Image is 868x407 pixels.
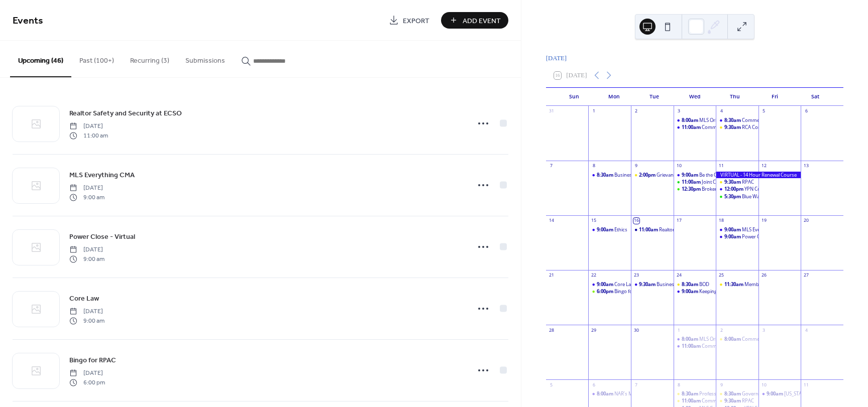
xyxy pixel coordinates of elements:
div: RPAC [742,397,754,404]
span: Power Close - Virtual [69,232,135,242]
div: Community Relations Committee [674,343,716,349]
span: 8:30am [724,390,742,397]
div: Business Partners Committee [588,172,631,178]
div: 10 [676,163,682,169]
span: 9:30am [724,179,742,185]
div: RPAC [716,397,758,404]
div: 6 [803,108,809,114]
div: 3 [676,108,682,114]
button: Past (100+) [71,41,122,76]
div: Core Law [614,281,634,288]
div: 24 [676,273,682,279]
div: 2 [633,108,639,114]
div: Professional Development Committee [699,390,783,397]
span: Realtor Safety and Security at ECSO [69,108,182,119]
span: 9:00am [682,288,699,295]
span: 8:00am [682,336,699,342]
div: Ethics [614,226,627,233]
div: Keeping Up with MLS Rules [674,288,716,295]
span: Bingo for RPAC [69,355,116,366]
span: [DATE] [69,122,108,131]
div: 23 [633,273,639,279]
div: 19 [761,218,767,224]
span: 9:00am [724,226,742,233]
div: 5 [761,108,767,114]
span: 6:00pm [597,288,614,295]
div: 6 [591,382,597,388]
span: 9:00 am [69,193,104,202]
div: Blue Wahoos with YPN [716,193,758,200]
button: Recurring (3) [122,41,177,76]
span: 11:00am [682,179,702,185]
div: RCA Committee [716,124,758,130]
span: 9:00am [724,233,742,240]
div: MLS Everything CMA [742,226,787,233]
span: 8:00am [682,117,699,123]
div: Sat [795,88,835,106]
div: 2 [718,327,724,333]
span: [DATE] [69,245,104,254]
div: 8 [676,382,682,388]
div: 20 [803,218,809,224]
div: MLS Everything CMA [716,226,758,233]
div: Joint Committee Luncheon [702,179,761,185]
button: Add Event [441,12,508,29]
div: MLS Orientation [699,117,734,123]
div: Power Close - Virtual [742,233,787,240]
div: Florida Military Specialist (FMS) [758,390,801,397]
div: Thu [715,88,755,106]
span: 9:00am [597,281,614,288]
div: 15 [591,218,597,224]
div: 22 [591,273,597,279]
div: Be the Change – Fair Housing and You [674,172,716,178]
div: 16 [633,218,639,224]
span: 9:00 am [69,316,104,325]
span: 8:30am [724,117,742,123]
div: Commercial Forum [742,117,785,123]
div: NAR’s Military Relocation Professional Certification (MRP) [614,390,739,397]
div: 14 [549,218,555,224]
div: Community Relations Committee [674,397,716,404]
span: [DATE] [69,184,104,193]
a: Core Law [69,293,99,304]
span: 11:00am [639,226,659,233]
div: Membership Luncheon [744,281,797,288]
div: Power Close - Virtual [716,233,758,240]
div: 1 [676,327,682,333]
div: RCA Committee [742,124,776,130]
div: 17 [676,218,682,224]
div: MLS Orientation [674,336,716,342]
div: Commercial Symposium [716,336,758,342]
div: Core Law [588,281,631,288]
div: Ethics [588,226,631,233]
span: 9:00am [767,390,784,397]
div: 7 [633,382,639,388]
div: Community Relations Committee [702,397,774,404]
span: Core Law [69,294,99,304]
span: 8:00am [724,336,742,342]
div: Community Relations Committee [674,124,716,130]
span: 11:00am [682,397,702,404]
div: Realtor Safety and Security at ECSO [631,226,674,233]
div: 31 [549,108,555,114]
div: Bingo for RPAC [614,288,647,295]
span: 2:00pm [639,172,657,178]
div: Joint Committee Luncheon [674,179,716,185]
div: YPN Committee Meeting [744,186,797,192]
div: BOD [699,281,709,288]
div: 3 [761,327,767,333]
span: Export [403,16,429,26]
div: 26 [761,273,767,279]
div: NAR’s Military Relocation Professional Certification (MRP) [588,390,631,397]
button: Submissions [177,41,233,76]
div: 9 [633,163,639,169]
span: 12:30pm [682,186,702,192]
div: 29 [591,327,597,333]
div: Grievance Committee [657,172,704,178]
div: 28 [549,327,555,333]
div: Grievance Committee [631,172,674,178]
div: Membership Luncheon [716,281,758,288]
div: 5 [549,382,555,388]
div: Business Building and Time Management [631,281,674,288]
a: Export [381,12,437,29]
